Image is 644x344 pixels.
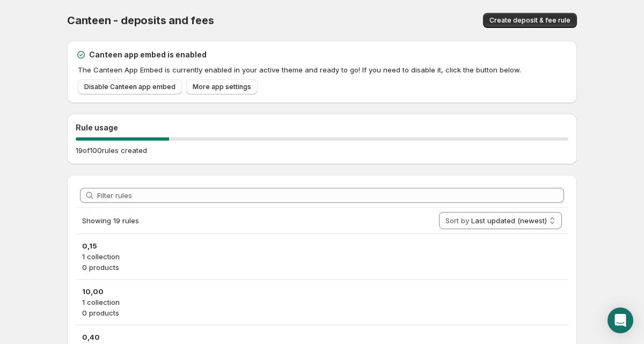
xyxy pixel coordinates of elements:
h3: 0,15 [82,240,562,251]
span: More app settings [193,83,251,91]
p: The Canteen App Embed is currently enabled in your active theme and ready to go! If you need to d... [78,64,568,75]
div: Open Intercom Messenger [608,308,633,333]
p: 0 products [82,308,562,318]
h2: Rule usage [76,122,568,133]
p: 19 of 100 rules created [76,145,147,156]
p: 0 products [82,262,562,273]
span: Disable Canteen app embed [84,83,175,91]
p: 1 collection [82,297,562,308]
input: Filter rules [97,188,564,203]
p: 1 collection [82,251,562,262]
a: More app settings [186,79,258,94]
h2: Canteen app embed is enabled [89,49,207,60]
button: Create deposit & fee rule [483,13,577,28]
h3: 0,40 [82,332,562,342]
span: Showing 19 rules [82,216,139,225]
span: Canteen - deposits and fees [67,14,214,27]
a: Disable Canteen app embed [78,79,182,94]
h3: 10,00 [82,286,562,297]
span: Create deposit & fee rule [489,16,570,25]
